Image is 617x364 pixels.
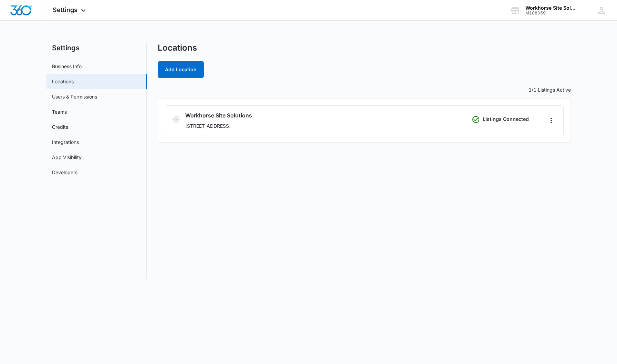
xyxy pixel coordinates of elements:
[52,138,79,146] a: Integrations
[158,61,204,78] button: Add Location
[52,123,68,131] a: Credits
[525,5,576,11] div: account name
[52,63,82,70] a: Business Info
[158,66,204,72] a: Add Location
[52,169,77,176] a: Developers
[52,108,67,115] a: Teams
[525,11,576,15] div: account id
[52,93,97,100] a: Users & Permissions
[483,115,529,123] p: Listings Connected
[52,78,74,85] a: Locations
[52,154,82,161] a: App Visibility
[185,122,469,129] p: [STREET_ADDRESS]
[185,111,469,119] h3: Workhorse Site Solutions
[53,6,77,13] span: Settings
[546,115,556,126] button: Actions
[158,43,197,53] h1: Locations
[46,43,147,53] h2: Settings
[158,86,571,93] p: 1/1 Listings Active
